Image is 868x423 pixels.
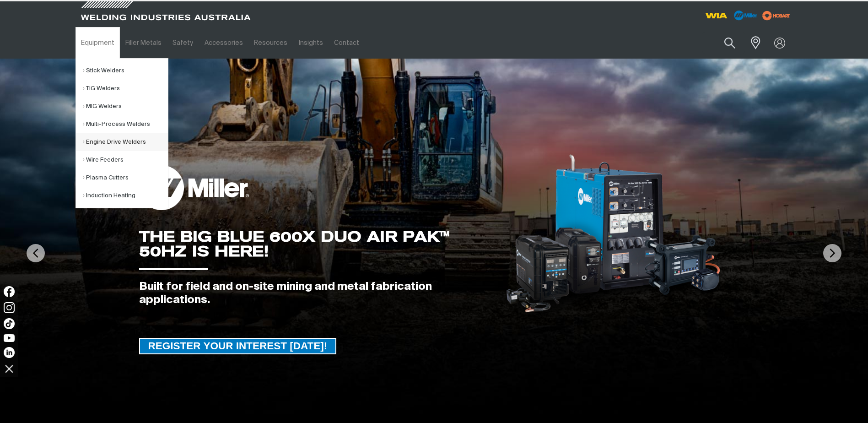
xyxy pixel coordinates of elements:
a: Wire Feeders [83,151,168,169]
img: YouTube [4,334,15,342]
a: Induction Heating [83,187,168,205]
a: Engine Drive Welders [83,133,168,151]
img: hide socials [1,361,17,376]
a: Contact [329,27,365,59]
a: Filler Metals [120,27,167,59]
a: Accessories [199,27,248,59]
a: Plasma Cutters [83,169,168,187]
a: Safety [167,27,199,59]
img: PrevArrow [27,244,45,262]
img: Instagram [4,302,15,313]
a: Equipment [75,27,120,59]
a: Insights [293,27,328,59]
button: Search products [714,32,745,54]
input: Product name or item number... [702,32,745,54]
span: REGISTER YOUR INTEREST [DATE]! [140,338,336,354]
img: TikTok [4,318,15,329]
ul: Equipment Submenu [75,58,168,208]
a: REGISTER YOUR INTEREST TODAY! [139,338,337,354]
a: TIG Welders [83,80,168,98]
img: NextArrow [823,244,841,262]
a: MIG Welders [83,98,168,115]
a: Resources [248,27,293,59]
img: Facebook [4,286,15,297]
div: THE BIG BLUE 600X DUO AIR PAK™ 50HZ IS HERE! [139,229,491,259]
a: Multi-Process Welders [83,115,168,133]
nav: Main [75,27,614,59]
img: LinkedIn [4,347,15,358]
a: Stick Welders [83,62,168,80]
img: miller [760,9,793,22]
div: Built for field and on-site mining and metal fabrication applications. [139,280,491,307]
